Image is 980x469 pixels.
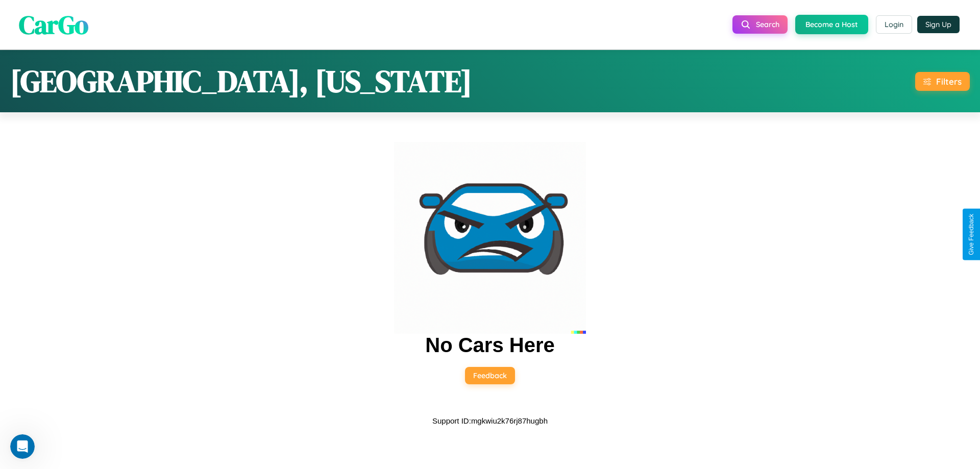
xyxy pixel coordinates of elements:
button: Search [732,15,788,34]
h2: No Cars Here [425,334,554,357]
button: Become a Host [795,15,868,34]
iframe: Intercom live chat [10,434,35,459]
h1: [GEOGRAPHIC_DATA], [US_STATE] [10,60,472,102]
button: Sign Up [917,16,960,33]
button: Filters [915,72,970,91]
button: Feedback [465,367,515,384]
img: car [394,142,586,334]
span: CarGo [19,7,88,42]
div: Give Feedback [968,214,975,255]
div: Filters [936,76,962,87]
button: Login [876,15,912,34]
p: Support ID: mgkwiu2k76rj87hugbh [432,414,548,428]
span: Search [756,20,779,29]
